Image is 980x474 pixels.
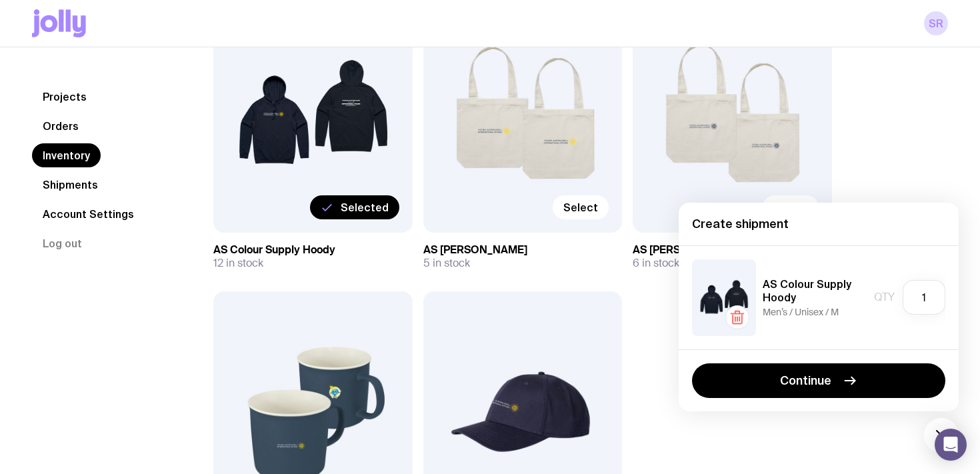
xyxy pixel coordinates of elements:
h3: AS [PERSON_NAME] [633,243,832,257]
span: Selected [341,201,389,214]
a: SR [924,11,948,35]
div: Open Intercom Messenger [935,429,967,461]
span: Select [563,201,598,214]
a: Shipments [32,173,109,197]
span: 6 in stock [633,257,679,270]
span: Select [773,201,808,214]
h3: AS Colour Supply Hoody [213,243,413,257]
span: Continue [780,373,831,389]
h5: AS Colour Supply Hoody [763,277,867,304]
a: Projects [32,85,97,109]
button: Continue [692,363,945,398]
span: 12 in stock [213,257,263,270]
a: Orders [32,114,89,138]
span: Men’s / Unisex / M [763,307,839,317]
a: Account Settings [32,202,145,226]
h3: AS [PERSON_NAME] [423,243,623,257]
span: Qty [874,291,895,304]
a: Inventory [32,143,101,167]
button: Log out [32,231,93,255]
h4: Create shipment [692,216,945,232]
span: 5 in stock [423,257,470,270]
